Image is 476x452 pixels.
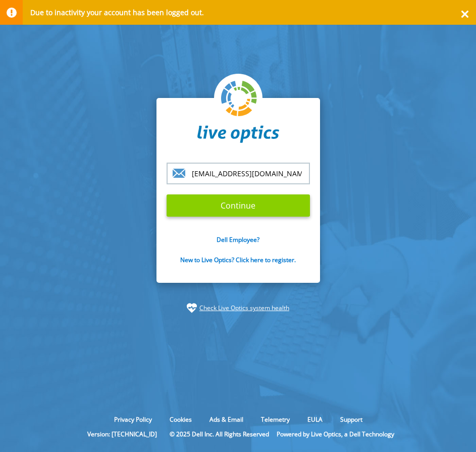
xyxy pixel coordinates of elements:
a: Privacy Policy [107,415,160,424]
li: © 2025 Dell Inc. All Rights Reserved [165,430,274,438]
a: Cookies [162,415,199,424]
a: Dell Employee? [217,235,259,244]
a: Ads & Email [202,415,251,424]
a: EULA [300,415,330,424]
input: Continue [167,194,310,217]
a: Support [333,415,370,424]
a: New to Live Optics? Click here to register. [180,256,296,264]
li: Powered by Live Optics, a Dell Technology [277,430,394,438]
img: liveoptics-logo.svg [221,81,257,117]
input: email@address.com [167,163,310,184]
a: Check Live Optics system health [199,303,289,313]
img: status-check-icon.svg [187,303,197,313]
li: Version: [TECHNICAL_ID] [82,430,162,438]
a: Telemetry [253,415,297,424]
img: liveoptics-word.svg [197,125,279,143]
